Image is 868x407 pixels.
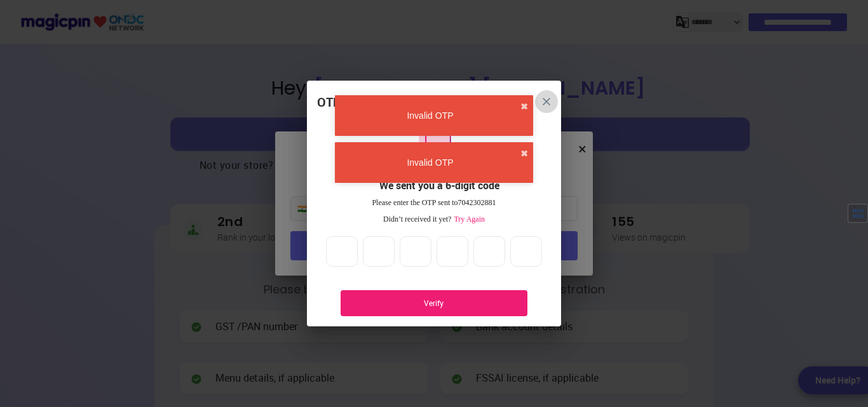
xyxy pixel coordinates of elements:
img: 8zTxi7IzMsfkYqyYgBgfvSHvmzQA9juT1O3mhMgBDT8p5s20zMZ2JbefE1IEBlkXHwa7wAFxGwdILBLhkAAAAASUVORK5CYII= [543,98,550,105]
div: We sent you a 6-digit code [327,178,551,193]
div: Verify [360,298,508,309]
button: close [520,100,528,113]
button: close [535,90,558,113]
div: Didn’t received it yet? [317,214,551,225]
div: Invalid OTP [340,109,520,122]
div: OTP Verification [317,93,409,112]
div: Invalid OTP [340,156,520,169]
div: Please enter the OTP sent to 7042302881 [317,197,551,208]
button: close [520,147,528,160]
span: Try Again [451,215,485,224]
